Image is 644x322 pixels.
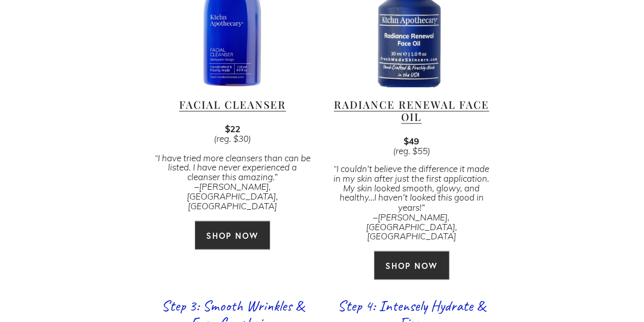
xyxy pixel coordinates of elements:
a: Facial Cleanser [179,97,286,111]
a: SHOP NOW [194,220,270,250]
strong: $22 [225,122,240,135]
strong: $49 [404,135,419,147]
em: “I couldn’t believe the difference it made in my skin after just the first application. My skin l... [333,163,491,241]
em: (reg. $55) [393,145,430,157]
a: SHOP NOW [374,251,450,280]
em: (reg. $30) [214,133,251,144]
em: “I have tried more cleansers than can be listed. I have never experienced a cleanser this amazing... [155,152,313,212]
a: Radiance Renewal Face Oil [334,97,489,123]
